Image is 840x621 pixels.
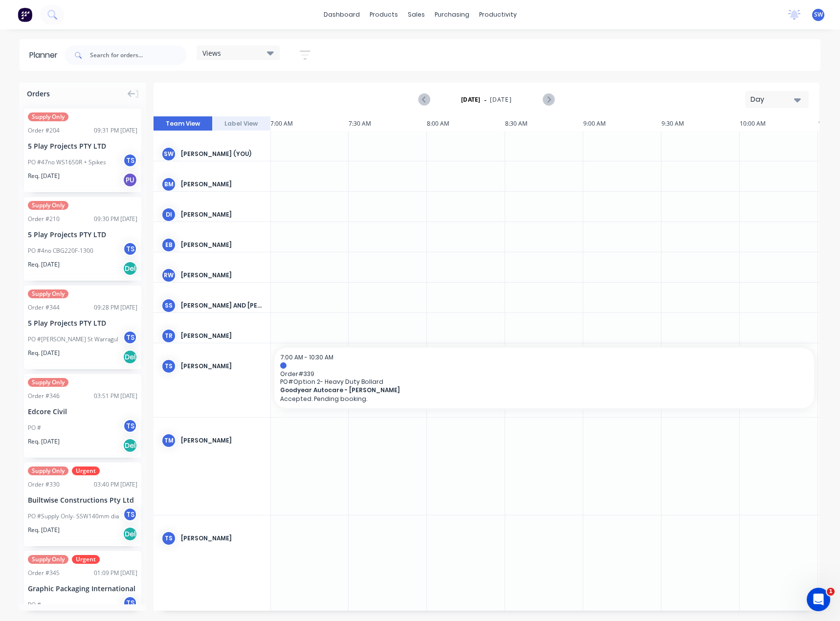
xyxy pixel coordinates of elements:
div: Del [123,350,137,364]
div: BM [161,177,176,192]
a: dashboard [319,7,365,22]
div: [PERSON_NAME] [181,180,263,189]
span: 7:00 AM - 10:30 AM [280,353,333,361]
span: Supply Only [28,378,68,387]
div: 7:00 AM [270,116,349,131]
span: Views [202,48,221,58]
span: Supply Only [28,201,68,210]
div: [PERSON_NAME] [181,271,263,280]
div: SW [161,147,176,161]
div: Order # 344 [28,303,60,312]
div: Del [123,261,137,276]
span: Orders [27,89,50,99]
div: RW [161,268,176,283]
div: PO # [28,600,41,609]
div: Graphic Packaging International [28,583,137,594]
div: 5 Play Projects PTY LTD [28,141,137,151]
div: Del [123,527,137,541]
span: Req. [DATE] [28,172,60,180]
span: Urgent [72,466,100,475]
div: Day [751,94,796,105]
span: Supply Only [28,289,68,298]
span: 1 [827,588,835,596]
div: EB [161,238,176,252]
div: Order # 204 [28,126,60,135]
div: 03:51 PM [DATE] [94,392,137,400]
button: Day [745,91,809,108]
iframe: Intercom live chat [807,588,830,611]
div: SS [161,298,176,313]
span: Urgent [72,555,100,564]
div: TS [123,596,137,610]
button: Team View [154,116,212,131]
div: PO #4no CBG220F-1300 [28,246,93,255]
div: 8:00 AM [427,116,505,131]
div: 09:28 PM [DATE] [94,303,137,312]
span: Req. [DATE] [28,349,60,357]
div: sales [403,7,430,22]
span: Req. [DATE] [28,526,60,534]
button: Label View [212,116,271,131]
span: Supply Only [28,555,68,564]
div: [PERSON_NAME] [181,362,263,371]
div: 8:30 AM [505,116,583,131]
span: Supply Only [28,466,68,475]
div: 09:31 PM [DATE] [94,126,137,135]
div: 10:00 AM [740,116,818,131]
div: Edcore Civil [28,406,137,417]
div: PU [123,173,137,187]
div: Order # 330 [28,480,60,489]
div: TS [161,359,176,374]
div: [PERSON_NAME] [181,534,263,543]
span: PO # Option 2- Heavy Duty Bollard [280,378,808,385]
div: [PERSON_NAME] and [PERSON_NAME] [181,301,263,310]
button: Next page [543,93,554,106]
div: [PERSON_NAME] [181,241,263,249]
div: TR [161,329,176,343]
div: TS [123,330,137,345]
div: [PERSON_NAME] (You) [181,150,263,158]
div: [PERSON_NAME] [181,332,263,340]
div: productivity [474,7,522,22]
div: DI [161,207,176,222]
div: purchasing [430,7,474,22]
span: - [484,94,486,106]
div: 09:30 PM [DATE] [94,215,137,223]
div: TS [123,507,137,522]
div: PO # [28,423,41,432]
div: TS [123,153,137,168]
span: SW [814,10,823,19]
div: Planner [29,49,63,61]
div: products [365,7,403,22]
div: 9:00 AM [583,116,662,131]
input: Search for orders... [90,45,187,65]
img: Factory [18,7,32,22]
div: Order # 210 [28,215,60,223]
div: 03:40 PM [DATE] [94,480,137,489]
p: Accepted. Pending booking. [280,395,808,402]
div: PO #47no WS1650R + Spikes [28,158,106,167]
div: Order # 346 [28,392,60,400]
div: Builtwise Constructions Pty Ltd [28,495,137,505]
div: [PERSON_NAME] [181,436,263,445]
div: PO #Supply Only- SSW140mm dia [28,512,119,521]
div: 9:30 AM [662,116,740,131]
div: TM [161,433,176,448]
div: 01:09 PM [DATE] [94,569,137,577]
button: Previous page [419,93,430,106]
span: Req. [DATE] [28,437,60,446]
div: 5 Play Projects PTY LTD [28,318,137,328]
div: Del [123,438,137,453]
span: Order # 339 [280,370,808,377]
div: Order # 345 [28,569,60,577]
div: 5 Play Projects PTY LTD [28,229,137,240]
span: Supply Only [28,112,68,121]
div: [PERSON_NAME] [181,210,263,219]
div: PO #[PERSON_NAME] St Warragul [28,335,118,344]
strong: [DATE] [461,95,481,104]
span: [DATE] [490,95,512,104]
span: Goodyear Autocare - [PERSON_NAME] [280,386,755,394]
div: TS [123,242,137,256]
div: TS [123,419,137,433]
div: 7:30 AM [349,116,427,131]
